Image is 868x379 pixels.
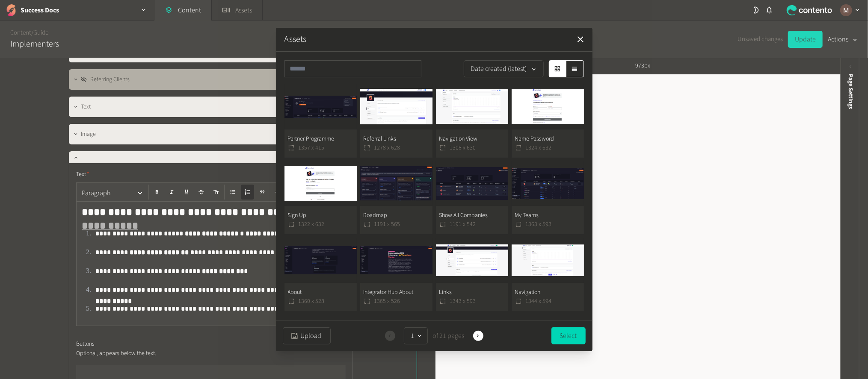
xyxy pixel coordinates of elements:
span: of 21 pages [431,331,465,341]
button: Assets [284,33,307,46]
button: Date created (latest) [464,60,544,77]
button: 1 [404,327,428,344]
button: Select [551,327,586,344]
button: Upload [283,327,331,344]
